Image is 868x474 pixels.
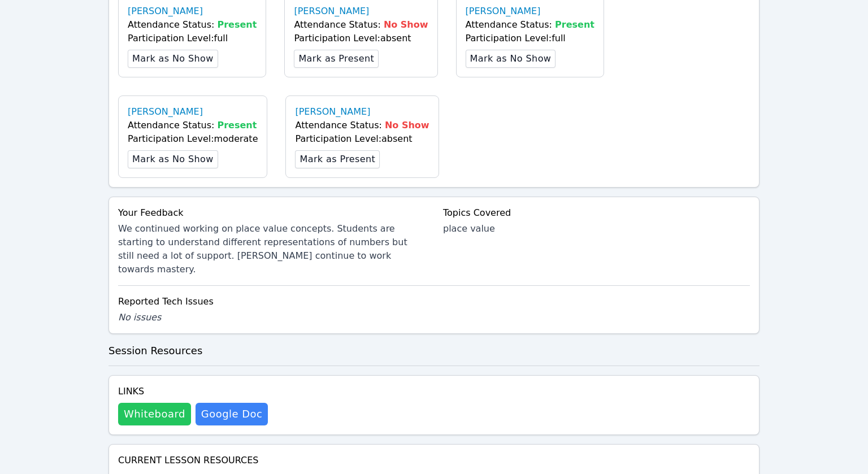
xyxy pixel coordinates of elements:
[128,32,257,45] div: Participation Level: full
[128,150,218,168] button: Mark as No Show
[466,5,541,18] a: [PERSON_NAME]
[295,105,370,119] a: [PERSON_NAME]
[443,206,750,220] div: Topics Covered
[128,5,203,18] a: [PERSON_NAME]
[555,19,594,30] span: Present
[385,120,429,131] span: No Show
[118,403,191,425] button: Whiteboard
[294,5,369,18] a: [PERSON_NAME]
[128,119,258,132] div: Attendance Status:
[466,50,556,68] button: Mark as No Show
[118,206,425,220] div: Your Feedback
[128,105,203,119] a: [PERSON_NAME]
[295,119,429,132] div: Attendance Status:
[108,343,759,359] h3: Session Resources
[218,120,257,131] span: Present
[118,295,750,308] div: Reported Tech Issues
[196,403,268,425] a: Google Doc
[128,50,218,68] button: Mark as No Show
[295,150,380,168] button: Mark as Present
[128,132,258,146] div: Participation Level: moderate
[118,312,161,323] span: No issues
[128,18,257,32] div: Attendance Status:
[466,18,594,32] div: Attendance Status:
[118,222,425,276] div: We continued working on place value concepts. Students are starting to understand different repre...
[294,50,379,68] button: Mark as Present
[466,32,594,45] div: Participation Level: full
[294,32,428,45] div: Participation Level: absent
[384,19,428,30] span: No Show
[218,19,257,30] span: Present
[295,132,429,146] div: Participation Level: absent
[443,222,750,236] div: place value
[294,18,428,32] div: Attendance Status:
[118,385,268,398] h4: Links
[118,454,750,467] h4: Current Lesson Resources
